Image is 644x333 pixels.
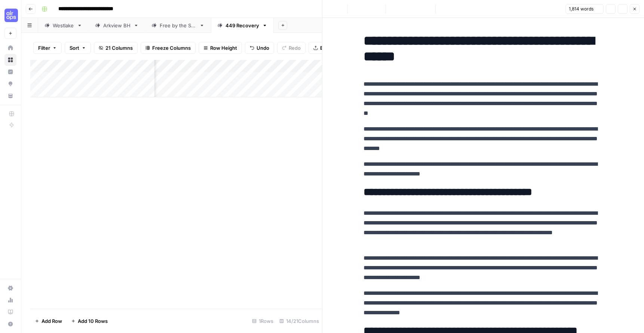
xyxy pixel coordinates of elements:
button: Row Height [199,42,242,54]
button: Sort [65,42,91,54]
a: Usage [4,294,16,306]
a: Free by the Sea [145,18,211,33]
button: Undo [245,42,274,54]
span: 1,814 words [569,6,594,12]
a: 449 Recovery [211,18,274,33]
a: Home [4,42,16,54]
span: Undo [257,44,269,52]
a: Settings [4,282,16,294]
span: Redo [289,44,301,52]
div: 14/21 Columns [276,315,322,327]
div: 449 Recovery [226,22,259,29]
span: Add 10 Rows [78,317,108,325]
button: 1,814 words [565,4,604,14]
div: Free by the Sea [160,22,196,29]
button: 21 Columns [94,42,138,54]
div: 1 Rows [249,315,276,327]
button: Help + Support [4,318,16,330]
button: Add Row [30,315,67,327]
span: Add Row [42,317,62,325]
a: Learning Hub [4,306,16,318]
a: Opportunities [4,78,16,90]
button: Freeze Columns [141,42,196,54]
img: Cohort 4 Logo [4,9,18,22]
div: Westlake [53,22,74,29]
span: Row Height [210,44,237,52]
span: Filter [38,44,50,52]
a: Insights [4,66,16,78]
button: Filter [33,42,62,54]
a: Your Data [4,90,16,102]
span: 21 Columns [105,44,133,52]
button: Export CSV [309,42,352,54]
a: Westlake [38,18,89,33]
span: Sort [70,44,79,52]
button: Add 10 Rows [67,315,112,327]
button: Workspace: Cohort 4 [4,6,16,25]
span: Freeze Columns [152,44,191,52]
a: Browse [4,54,16,66]
a: Arkview BH [89,18,145,33]
button: Redo [277,42,306,54]
div: Arkview BH [103,22,131,29]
